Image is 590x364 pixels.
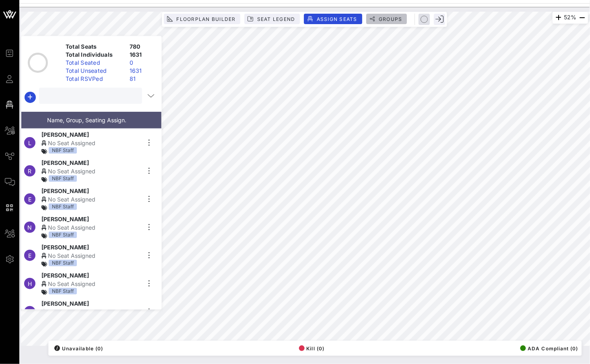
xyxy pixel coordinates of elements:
span: Assign Seats [316,16,357,22]
button: Floorplan Builder [164,14,240,24]
div: No Seat Assigned [41,139,140,147]
span: H [28,280,32,287]
span: Seat Legend [257,16,295,22]
div: 0 [126,59,158,67]
div: NBF Staff [49,175,77,182]
span: Kill (0) [299,345,325,352]
span: Groups [378,16,402,22]
span: E [28,196,31,203]
div: No Seat Assigned [41,308,140,316]
div: NBF Staff [49,147,77,154]
button: Kill (0) [297,343,325,354]
div: NBF Staff [49,204,77,210]
span: R [28,168,32,175]
div: No Seat Assigned [41,251,140,260]
span: Unavailable (0) [54,345,103,352]
button: /Unavailable (0) [52,343,103,354]
div: No Seat Assigned [41,195,140,204]
div: Total Individuals [62,51,126,59]
span: [PERSON_NAME] [41,299,89,308]
button: Groups [366,14,407,24]
div: Total Unseated [62,67,126,75]
div: NBF Staff [49,288,77,294]
div: NBF Staff [49,260,77,266]
span: Floorplan Builder [176,16,235,22]
span: L [28,140,31,146]
span: [PERSON_NAME] [41,130,89,139]
div: 780 [126,43,158,51]
div: NBF Staff [49,232,77,238]
span: N [28,224,32,231]
button: ADA Compliant (0) [518,343,578,354]
span: [PERSON_NAME] [41,187,89,195]
div: Total Seated [62,59,126,67]
span: Name, Group, Seating Assign. [47,117,126,123]
div: No Seat Assigned [41,280,140,288]
button: Seat Legend [245,14,300,24]
span: ADA Compliant (0) [520,345,578,352]
span: [PERSON_NAME] [41,271,89,280]
div: 1631 [126,51,158,59]
button: Assign Seats [304,14,362,24]
div: 1631 [126,67,158,75]
div: No Seat Assigned [41,167,140,175]
span: E [28,252,31,259]
div: / [54,345,60,351]
span: E [28,308,31,315]
div: Total Seats [62,43,126,51]
span: [PERSON_NAME] [41,158,89,167]
span: [PERSON_NAME] [41,215,89,223]
div: No Seat Assigned [41,223,140,232]
span: [PERSON_NAME] [41,243,89,251]
div: 52% [553,12,588,24]
div: Total RSVPed [62,75,126,83]
div: 81 [126,75,158,83]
